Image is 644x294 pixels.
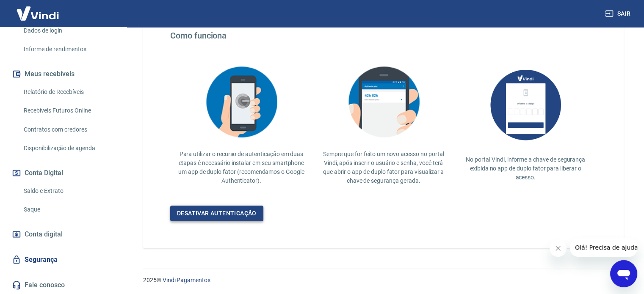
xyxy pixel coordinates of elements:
a: Contratos com credores [20,121,116,138]
a: Saque [20,201,116,218]
a: Relatório de Recebíveis [20,83,116,101]
a: Saldo e Extrato [20,182,116,200]
button: Conta Digital [10,164,116,182]
img: explication-mfa3.c449ef126faf1c3e3bb9.png [341,61,426,143]
a: Conta digital [10,225,116,244]
iframe: Mensagem da empresa [570,238,637,257]
a: Disponibilização de agenda [20,140,116,157]
p: Para utilizar o recurso de autenticação em duas etapas é necessário instalar em seu smartphone um... [177,150,306,185]
h4: Como funciona [170,30,597,41]
p: 2025 © [143,276,624,285]
span: Conta digital [25,228,63,240]
a: Informe de rendimentos [20,41,116,58]
a: Recebíveis Futuros Online [20,102,116,119]
img: AUbNX1O5CQAAAABJRU5ErkJggg== [483,61,568,148]
a: Desativar autenticação [170,206,263,221]
span: Olá! Precisa de ajuda? [5,6,71,13]
p: Sempre que for feito um novo acesso no portal Vindi, após inserir o usuário e senha, você terá qu... [319,150,448,185]
img: explication-mfa2.908d58f25590a47144d3.png [199,61,284,143]
a: Dados de login [20,22,116,39]
img: Vindi [10,0,65,26]
p: No portal Vindi, informe a chave de segurança exibida no app de duplo fator para liberar o acesso. [461,155,590,182]
button: Meus recebíveis [10,65,116,83]
iframe: Botão para abrir a janela de mensagens [610,260,637,287]
a: Segurança [10,250,116,269]
a: Vindi Pagamentos [163,277,210,283]
iframe: Fechar mensagem [550,240,567,257]
button: Sair [603,6,634,22]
